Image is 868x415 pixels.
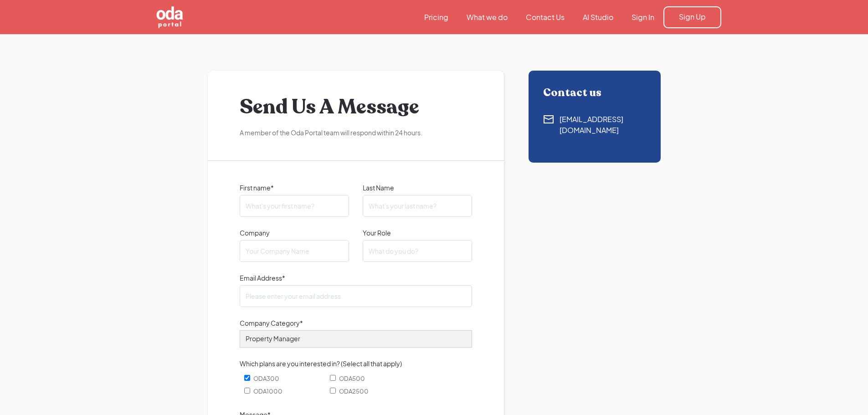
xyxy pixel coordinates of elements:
a: Sign In [622,12,663,22]
input: Your Company Name [240,240,349,262]
label: Which plans are you interested in? (Select all that apply) [240,359,472,369]
label: First name* [240,183,349,193]
input: ODA2500 [330,388,336,394]
span: ODA500 [339,374,365,384]
a: home [147,5,234,29]
input: What's your last name? [363,195,472,217]
a: AI Studio [574,12,622,22]
img: Contact using email [543,114,554,125]
span: ODA2500 [339,386,369,396]
span: ODA1000 [253,386,282,396]
input: What do you do? [363,240,472,262]
input: ODA500 [330,375,336,381]
label: Company [240,228,349,238]
h1: Send Us A Message [240,93,472,121]
div: [EMAIL_ADDRESS][DOMAIN_NAME] [560,114,646,136]
input: ODA1000 [244,388,250,394]
label: Email Address* [240,273,472,283]
a: Pricing [415,12,457,22]
a: Contact Us [517,12,574,22]
input: What's your first name? [240,195,349,217]
div: A member of the Oda Portal team will respond within 24 hours. [240,128,472,138]
div: Sign Up [679,12,706,22]
input: ODA300 [244,375,250,381]
a: Sign Up [663,6,721,28]
label: Last Name [363,183,472,193]
div: Contact us [543,87,646,99]
a: Contact using email[EMAIL_ADDRESS][DOMAIN_NAME] [543,114,646,136]
span: ODA300 [253,374,279,384]
label: Company Category* [240,318,472,328]
label: Your Role [363,228,472,238]
a: What we do [457,12,517,22]
input: Please enter your email address [240,285,472,307]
